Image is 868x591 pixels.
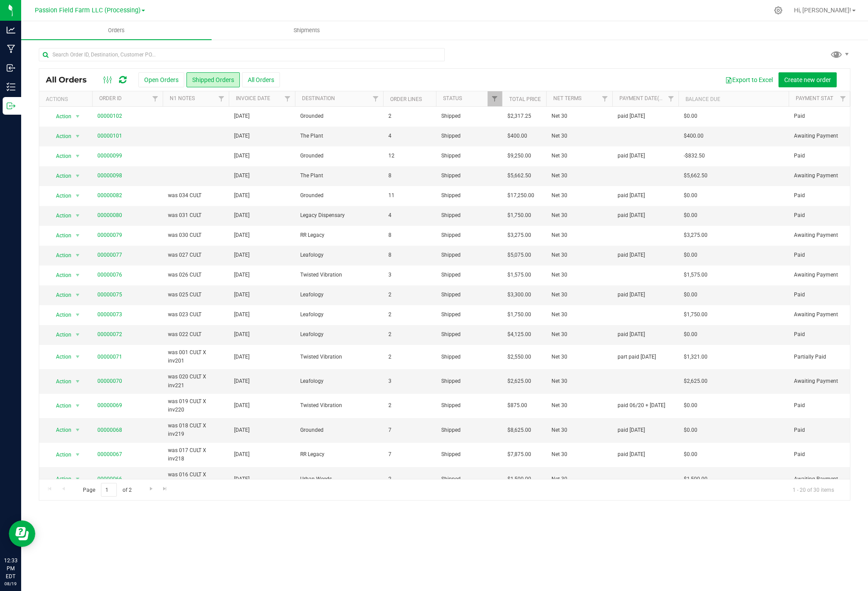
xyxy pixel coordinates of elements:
span: $3,300.00 [507,291,531,299]
a: Go to the last page [159,483,171,495]
span: [DATE] [234,271,250,279]
span: [DATE] [234,291,250,299]
span: [DATE] [234,172,250,180]
span: Action [48,329,72,341]
div: Manage settings [773,6,784,15]
a: Go to the next page [145,483,157,495]
span: $0.00 [684,191,697,200]
span: Action [48,249,72,262]
span: $875.00 [507,401,527,410]
span: Action [48,130,72,142]
span: $5,662.50 [684,172,708,180]
span: part paid [DATE] [618,353,656,361]
span: Passion Field Farm LLC (Processing) [35,7,141,14]
span: Shipped [441,271,497,279]
span: [DATE] [234,231,250,239]
span: Shipped [441,191,497,200]
span: was 022 CULT [168,330,201,339]
a: Shipments [212,21,402,40]
span: $5,075.00 [507,251,531,259]
a: 00000073 [97,310,122,319]
a: 00000067 [97,450,122,459]
span: Shipped [441,112,497,120]
span: RR Legacy [300,231,378,239]
span: select [72,110,83,123]
a: Filter [598,91,612,106]
span: Action [48,110,72,123]
span: 3 [388,271,391,279]
a: Payment Stat [796,95,833,101]
inline-svg: Outbound [7,101,15,110]
span: Awaiting Payment [794,132,845,140]
span: $3,275.00 [684,231,708,239]
span: $1,500.00 [684,475,708,483]
span: Page of 2 [75,483,139,497]
span: Grounded [300,112,378,120]
span: $400.00 [684,132,704,140]
span: $9,250.00 [507,152,531,160]
span: select [72,130,83,142]
span: Net 30 [551,310,607,319]
a: 00000072 [97,330,122,339]
span: $2,625.00 [684,377,708,385]
span: $0.00 [684,211,697,220]
a: Destination [302,95,335,101]
a: Order ID [99,95,122,101]
span: select [72,351,83,363]
span: Action [48,400,72,412]
span: $2,317.25 [507,112,531,120]
span: was 026 CULT [168,271,201,279]
span: Create new order [784,76,831,83]
span: Net 30 [551,191,607,200]
span: -$832.50 [684,152,705,160]
a: 00000102 [97,112,122,120]
span: Leafology [300,291,378,299]
span: paid [DATE] [618,211,645,220]
span: Shipped [441,231,497,239]
span: Net 30 [551,291,607,299]
span: Grounded [300,152,378,160]
span: $0.00 [684,401,697,410]
span: select [72,424,83,436]
span: $4,125.00 [507,330,531,339]
span: $400.00 [507,132,527,140]
span: Action [48,473,72,485]
span: [DATE] [234,191,250,200]
a: 00000080 [97,211,122,220]
inline-svg: Manufacturing [7,45,15,53]
span: 2 [388,112,391,120]
span: 4 [388,211,391,220]
span: Net 30 [551,426,607,434]
span: Net 30 [551,152,607,160]
span: paid [DATE] [618,191,645,200]
span: [DATE] [234,401,250,410]
span: paid [DATE] [618,112,645,120]
span: 8 [388,251,391,259]
span: was 016 CULT X inv217 [168,471,224,487]
span: Paid [794,291,845,299]
span: Leafology [300,310,378,319]
span: Partially Paid [794,353,845,361]
span: $1,500.00 [507,475,531,483]
span: $0.00 [684,251,697,259]
span: $7,875.00 [507,450,531,459]
span: Net 30 [551,401,607,410]
iframe: Resource center [9,520,35,547]
span: 1 - 20 of 30 items [786,483,841,496]
span: [DATE] [234,211,250,220]
span: Paid [794,152,845,160]
span: select [72,170,83,182]
span: was 025 CULT [168,291,201,299]
span: Net 30 [551,330,607,339]
span: 3 [388,377,391,385]
button: Shipped Orders [186,72,240,87]
span: Net 30 [551,231,607,239]
span: Action [48,150,72,162]
span: Twisted Vibration [300,401,378,410]
span: Legacy Dispensary [300,211,378,220]
span: Hi, [PERSON_NAME]! [794,7,851,14]
span: The Plant [300,132,378,140]
span: select [72,249,83,262]
span: 12 [388,152,395,160]
span: was 027 CULT [168,251,201,259]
